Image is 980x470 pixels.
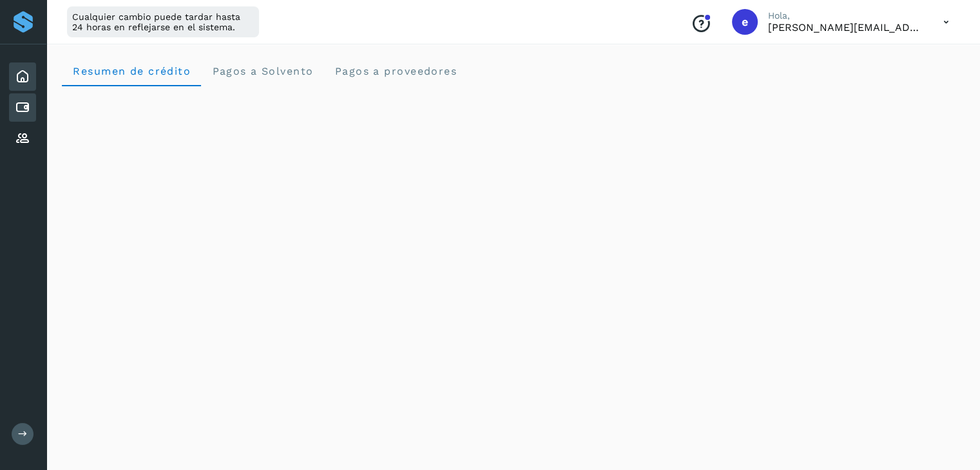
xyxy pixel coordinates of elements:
p: Hola, [768,10,923,21]
div: Cuentas por pagar [9,93,36,122]
p: eduardo.valladares@cargodec.com [768,21,923,33]
div: Cualquier cambio puede tardar hasta 24 horas en reflejarse en el sistema. [67,6,259,37]
div: Proveedores [9,124,36,153]
div: Inicio [9,62,36,91]
span: Resumen de crédito [72,65,191,77]
span: Pagos a proveedores [334,65,457,77]
span: Pagos a Solvento [211,65,313,77]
